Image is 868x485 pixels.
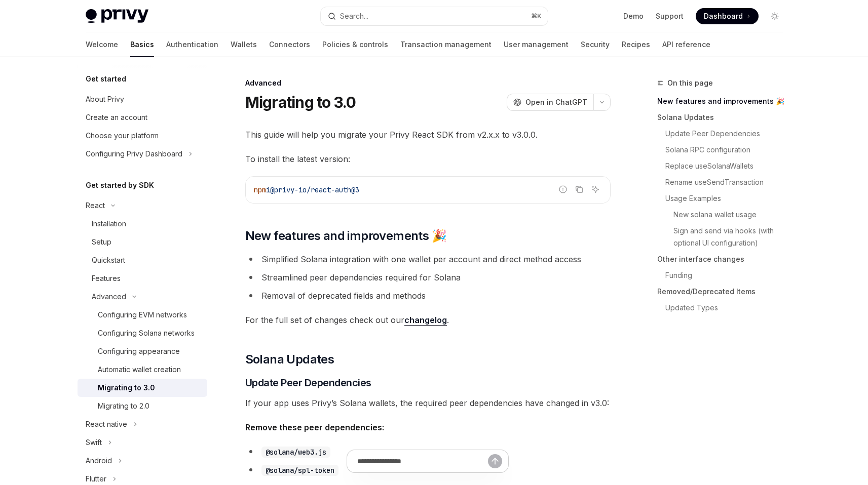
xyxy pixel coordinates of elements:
div: Advanced [92,291,126,303]
div: Setup [92,236,111,248]
a: Policies & controls [322,32,388,57]
li: Simplified Solana integration with one wallet per account and direct method access [245,252,611,266]
div: Search... [340,10,368,22]
a: Solana Updates [657,109,791,126]
span: ⌘ K [531,12,542,20]
a: Migrating to 3.0 [78,379,207,397]
a: Sign and send via hooks (with optional UI configuration) [657,223,791,251]
div: Quickstart [92,254,125,266]
h5: Get started by SDK [86,179,154,191]
div: Automatic wallet creation [98,363,181,376]
a: Usage Examples [657,190,791,207]
button: Toggle React section [78,196,207,215]
div: Swift [86,436,102,449]
a: About Privy [78,90,207,108]
button: Toggle Configuring Privy Dashboard section [78,145,207,163]
span: npm [254,185,266,194]
div: Configuring EVM networks [98,309,187,321]
a: New features and improvements 🎉 [657,93,791,109]
a: Setup [78,233,207,251]
button: Send message [488,454,502,468]
li: Streamlined peer dependencies required for Solana [245,270,611,285]
span: Dashboard [704,11,743,21]
a: Support [656,11,684,21]
div: Flutter [86,473,106,485]
a: New solana wallet usage [657,207,791,223]
a: Funding [657,267,791,284]
button: Open in ChatGPT [507,94,593,111]
a: Create an account [78,108,207,127]
a: Solana RPC configuration [657,142,791,158]
a: Replace useSolanaWallets [657,158,791,174]
span: On this page [667,77,713,89]
button: Toggle React native section [78,415,207,433]
img: light logo [86,9,148,23]
a: Update Peer Dependencies [657,126,791,142]
button: Open search [321,7,548,25]
div: React [86,199,105,212]
span: For the full set of changes check out our . [245,313,611,327]
div: Choose your platform [86,130,159,142]
span: New features and improvements 🎉 [245,228,446,244]
div: Migrating to 3.0 [98,382,155,394]
div: About Privy [86,93,124,105]
a: Removed/Deprecated Items [657,284,791,300]
span: If your app uses Privy’s Solana wallets, the required peer dependencies have changed in v3.0: [245,396,611,410]
a: Transaction management [400,32,492,57]
button: Toggle Swift section [78,433,207,452]
div: Advanced [245,78,611,88]
code: @solana/web3.js [261,447,330,458]
h1: Migrating to 3.0 [245,93,356,111]
a: Dashboard [696,8,759,24]
button: Ask AI [589,183,602,196]
a: Automatic wallet creation [78,360,207,379]
a: Rename useSendTransaction [657,174,791,190]
a: User management [504,32,569,57]
a: Quickstart [78,251,207,269]
a: Migrating to 2.0 [78,397,207,415]
a: Basics [130,32,154,57]
div: Android [86,455,112,467]
a: changelog [404,315,447,326]
span: i [266,185,270,194]
button: Toggle dark mode [767,8,783,24]
div: Create an account [86,111,147,124]
a: Configuring EVM networks [78,306,207,324]
a: Configuring appearance [78,342,207,360]
a: Demo [623,11,644,21]
button: Toggle Android section [78,452,207,470]
a: Updated Types [657,300,791,316]
a: Welcome [86,32,118,57]
a: Other interface changes [657,251,791,267]
span: @privy-io/react-auth@3 [270,185,359,194]
div: Migrating to 2.0 [98,400,149,412]
div: Installation [92,218,126,230]
span: To install the latest version: [245,152,611,166]
span: Solana Updates [245,351,334,368]
a: Wallets [231,32,257,57]
button: Report incorrect code [556,183,570,196]
a: Configuring Solana networks [78,324,207,342]
a: API reference [662,32,710,57]
div: Configuring Privy Dashboard [86,148,182,160]
button: Copy the contents from the code block [573,183,586,196]
button: Toggle Advanced section [78,288,207,306]
span: This guide will help you migrate your Privy React SDK from v2.x.x to v3.0.0. [245,128,611,142]
a: Installation [78,215,207,233]
a: Connectors [269,32,310,57]
a: Choose your platform [78,127,207,145]
div: Features [92,272,121,285]
input: Ask a question... [357,450,488,472]
a: Recipes [622,32,650,57]
div: React native [86,418,127,430]
li: Removal of deprecated fields and methods [245,289,611,303]
h5: Get started [86,73,126,85]
strong: Remove these peer dependencies: [245,422,384,432]
div: Configuring Solana networks [98,327,195,339]
a: Security [581,32,610,57]
span: Open in ChatGPT [525,97,587,107]
a: Authentication [166,32,218,57]
div: Configuring appearance [98,345,180,357]
span: Update Peer Dependencies [245,376,371,390]
a: Features [78,269,207,288]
